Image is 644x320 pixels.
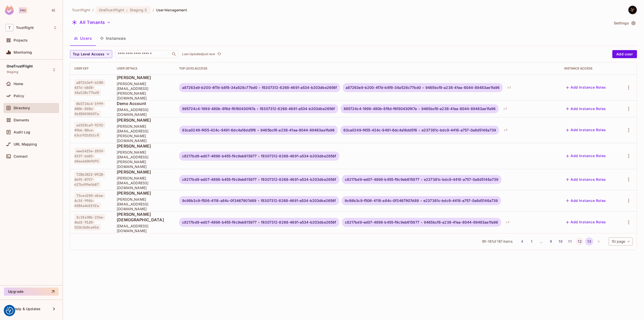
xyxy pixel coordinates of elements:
span: [EMAIL_ADDRESS][DOMAIN_NAME] [117,107,171,117]
span: eee54f5e-f059-4f37-bb83-d4ea66069d95 [74,148,105,164]
button: Consent Preferences [6,307,13,314]
span: e237381c-bdc9-4418-a757-0a8d5146a739 [422,128,496,132]
span: T [6,24,13,31]
div: 15 / page [609,237,633,245]
span: f8307312-8268-4691-a534-b203dbe2656f [262,86,337,90]
img: Revisit consent button [6,307,13,314]
span: [PERSON_NAME][EMAIL_ADDRESS][DOMAIN_NAME] [117,197,171,211]
span: 63ca0249-f455-424c-9491-6dc4a18dd5f6 [182,128,256,132]
span: [PERSON_NAME] [117,169,171,175]
span: 865724c4-1999-480b-8f8d-f6f80430f47a [182,107,255,111]
span: Elements [14,118,29,122]
span: [PERSON_NAME] [117,190,171,196]
span: 73ced2f0-d6be-4c3f-99f6-4f84a4dff3fa [74,192,105,209]
span: Connect [14,154,28,158]
span: c8217bd9-ed07-4898-b455-f9c9eb615977 [182,154,257,158]
span: f8307312-8268-4691-a534-b203dbe2656f [261,177,336,182]
div: Pro [19,7,27,13]
button: Go to page 12 [576,237,584,245]
button: Add Instance Roles [564,152,608,160]
div: … [537,239,545,244]
span: [PERSON_NAME][EMAIL_ADDRESS][PERSON_NAME][DOMAIN_NAME] [117,81,171,100]
button: Add Instance Roles [564,197,608,205]
span: a87263e9-b200-4f7d-b8f8-34a528c77bd0 [182,86,257,90]
button: Settings [612,19,637,27]
li: / [92,8,94,12]
span: [EMAIL_ADDRESS][DOMAIN_NAME] [117,224,171,233]
span: OneTrustFlight [99,8,125,12]
span: Projects [14,38,28,42]
span: [PERSON_NAME][EMAIL_ADDRESS][PERSON_NAME][DOMAIN_NAME] [117,124,171,143]
span: Monitoring [14,50,32,54]
button: Add Instance Roles [564,126,608,134]
li: / [153,8,154,12]
span: fc3fe38b-23be-4bdf-91f0-555b5b0ce456 [74,214,105,231]
button: Upgrade [4,288,59,296]
span: Policy [14,94,24,98]
span: f8307312-8268-4691-a534-b203dbe2656f [260,107,335,111]
nav: pagination navigation [517,237,603,245]
span: 9465bcf8-a238-41ea-8044-89483ae1fa96 [424,220,498,224]
img: SReyMgAAAABJRU5ErkJggg== [5,6,14,15]
span: Workspace: Trustflight [16,26,34,30]
span: f8307312-8268-4691-a534-b203dbe2656f [261,154,336,158]
div: Top Level Access [179,66,556,70]
span: Click to refresh data [215,51,222,57]
span: 63ca0249-f455-424c-9491-6dc4a18dd5f6 [343,128,417,132]
div: + 1 [505,84,512,92]
span: OneTrustFlight [7,64,33,68]
span: [PERSON_NAME][EMAIL_ADDRESS][DOMAIN_NAME] [117,176,171,190]
div: + 1 [502,126,509,134]
button: All Tenants [70,18,113,26]
button: Users [70,32,96,45]
button: Instances [96,32,130,45]
span: Help & Updates [14,307,41,311]
span: 865724c4-1999-480b-8f8d-f6f80430f47a [344,107,417,111]
span: Staging [130,8,144,12]
span: Staging [7,70,18,74]
span: 9465bcf8-a238-41ea-8044-89483ae1fa96 [421,107,496,111]
span: ad320ca9-9292-49b6-80ce-63cb92bfb1c0 [74,122,105,138]
span: the active workspace [72,8,90,12]
span: [PERSON_NAME][DEMOGRAPHIC_DATA] [117,211,171,223]
span: Directory [14,106,30,110]
span: f8307312-8268-4691-a534-b203dbe2656f [261,220,336,224]
img: Yilmaz Alizadeh [628,6,637,14]
span: e237381c-bdc9-4418-a757-0a8d5146a739 [423,199,498,203]
span: 9c98b3c9-f506-4118-a84c-0f3467907d89 [345,199,419,203]
span: URL Mapping [14,142,37,146]
button: Add Instance Roles [564,105,608,113]
span: a87263e9-b200-4f7d-b8f8-34a528c77bd0 [346,86,421,90]
span: a87263e9-b200-4f7d-b8f8-34a528c77bd0 [74,79,105,96]
span: 9c98b3c9-f506-4118-a84c-0f3467907d89 [182,199,256,203]
div: + 1 [501,105,508,113]
span: refresh [217,52,221,57]
button: Go to page 1 [528,237,536,245]
button: Add Instance Roles [564,84,608,92]
span: f8307312-8268-4691-a534-b203dbe2656f [261,199,336,203]
span: [PERSON_NAME] [117,143,171,149]
span: c8217bd9-ed07-4898-b455-f9c9eb615977 [345,177,419,182]
p: Last Updated just now [182,52,215,56]
button: Add Instance Roles [564,218,608,226]
div: + 1 [504,218,511,226]
span: e237381c-bdc9-4418-a757-0a8d5146a739 [424,177,498,182]
span: Home [14,82,23,86]
span: c8217bd9-ed07-4898-b455-f9c9eb615977 [345,220,419,224]
div: Instance Access [564,66,614,70]
span: Audit Log [14,130,30,134]
span: : [126,8,128,12]
button: refresh [216,51,222,57]
span: Demo Account [117,101,171,106]
span: 181 - 187 of 187 items [482,239,512,244]
span: [PERSON_NAME] [117,75,171,80]
span: c8217bd9-ed07-4898-b455-f9c9eb615977 [182,220,257,224]
span: [PERSON_NAME] [117,117,171,123]
button: Add user [612,50,637,58]
button: Go to page 11 [566,237,574,245]
span: [PERSON_NAME][EMAIL_ADDRESS][PERSON_NAME][DOMAIN_NAME] [117,150,171,169]
button: Add Instance Roles [564,175,608,184]
div: User Key [74,66,109,70]
button: Go to previous page [518,237,526,245]
button: Top Level Access [70,50,112,58]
